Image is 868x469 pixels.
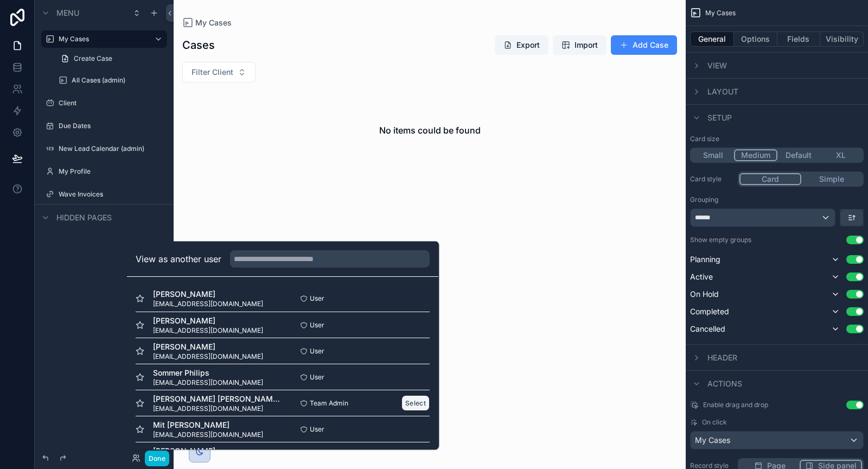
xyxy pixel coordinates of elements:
[153,404,283,413] span: [EMAIL_ADDRESS][DOMAIN_NAME]
[777,31,821,47] button: Fields
[153,300,263,308] span: [EMAIL_ADDRESS][DOMAIN_NAME]
[734,31,777,47] button: Options
[72,76,165,85] label: All Cases (admin)
[690,271,713,282] span: Active
[310,425,324,434] span: User
[690,289,719,300] span: On Hold
[310,373,324,382] span: User
[59,190,165,199] label: Wave Invoices
[153,378,263,387] span: [EMAIL_ADDRESS][DOMAIN_NAME]
[692,149,734,161] button: Small
[74,54,112,63] span: Create Case
[801,173,862,185] button: Simple
[145,451,169,466] button: Done
[59,35,145,43] label: My Cases
[310,399,348,408] span: Team Admin
[59,122,165,130] label: Due Dates
[310,321,324,329] span: User
[820,149,862,161] button: XL
[690,175,733,183] label: Card style
[707,352,737,363] span: Header
[153,420,263,430] span: Mit [PERSON_NAME]
[690,236,751,244] label: Show empty groups
[153,289,263,300] span: [PERSON_NAME]
[695,435,730,446] span: My Cases
[56,212,112,223] span: Hidden pages
[59,167,165,176] label: My Profile
[153,367,263,378] span: Sommer Philips
[734,149,777,161] button: Medium
[153,394,283,404] span: [PERSON_NAME] [PERSON_NAME] Habitan
[153,326,263,335] span: [EMAIL_ADDRESS][DOMAIN_NAME]
[690,31,734,47] button: General
[690,324,725,334] span: Cancelled
[777,149,820,161] button: Default
[690,195,718,204] label: Grouping
[820,31,864,47] button: Visibility
[707,378,742,389] span: Actions
[690,431,864,449] button: My Cases
[310,294,324,303] span: User
[705,9,736,17] span: My Cases
[707,86,738,97] span: Layout
[690,135,719,143] label: Card size
[59,99,165,107] label: Client
[153,430,263,439] span: [EMAIL_ADDRESS][DOMAIN_NAME]
[702,418,727,427] span: On click
[59,144,165,153] label: New Lead Calendar (admin)
[402,395,430,411] button: Select
[153,315,263,326] span: [PERSON_NAME]
[153,446,283,457] span: [PERSON_NAME]
[153,341,263,352] span: [PERSON_NAME]
[707,60,727,71] span: View
[739,173,801,185] button: Card
[310,347,324,356] span: User
[707,112,732,123] span: Setup
[690,254,720,265] span: Planning
[703,401,768,409] span: Enable drag and drop
[690,306,729,317] span: Completed
[54,50,167,67] a: Create Case
[56,8,79,18] span: Menu
[153,352,263,361] span: [EMAIL_ADDRESS][DOMAIN_NAME]
[136,252,221,265] h2: View as another user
